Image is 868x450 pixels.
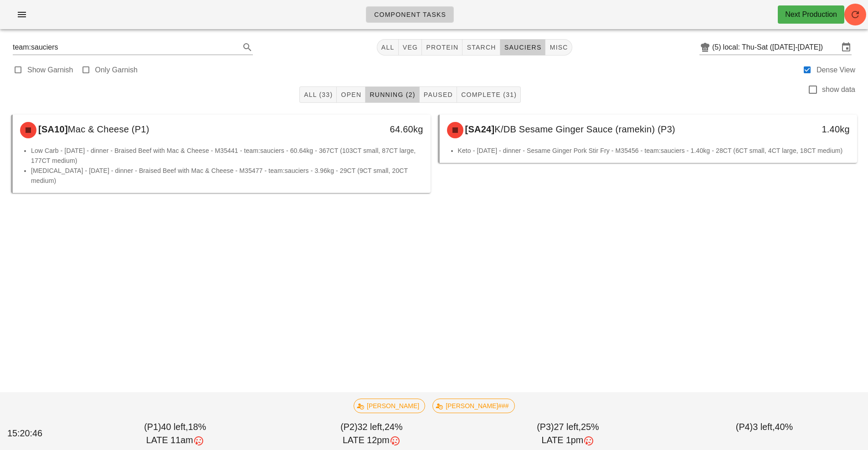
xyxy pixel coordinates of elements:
[420,86,457,103] button: Paused
[504,44,542,51] span: sauciers
[31,166,423,186] li: [MEDICAL_DATA] - [DATE] - dinner - Braised Beef with Mac & Cheese - M35477 - team:sauciers - 3.96...
[340,91,361,98] span: Open
[545,39,572,56] button: misc
[423,91,453,98] span: Paused
[463,124,495,134] span: [SA24]
[817,66,855,75] label: Dense View
[36,124,68,134] span: [SA10]
[712,43,723,52] div: (5)
[365,86,419,103] button: Running (2)
[549,44,568,51] span: misc
[303,91,333,98] span: All (33)
[366,6,454,23] a: Component Tasks
[500,39,546,56] button: sauciers
[462,39,500,56] button: starch
[95,66,138,75] label: Only Garnish
[299,86,337,103] button: All (33)
[374,11,446,18] span: Component Tasks
[27,66,73,75] label: Show Garnish
[458,146,850,156] li: Keto - [DATE] - dinner - Sesame Ginger Pork Stir Fry - M35456 - team:sauciers - 1.40kg - 28CT (6C...
[330,122,423,137] div: 64.60kg
[31,146,423,166] li: Low Carb - [DATE] - dinner - Braised Beef with Mac & Cheese - M35441 - team:sauciers - 60.64kg - ...
[337,86,365,103] button: Open
[757,122,850,137] div: 1.40kg
[402,44,418,51] span: veg
[457,86,521,103] button: Complete (31)
[369,91,415,98] span: Running (2)
[466,44,496,51] span: starch
[822,85,855,94] label: show data
[461,91,517,98] span: Complete (31)
[377,39,399,56] button: All
[381,44,395,51] span: All
[785,9,837,20] div: Next Production
[426,44,458,51] span: protein
[422,39,462,56] button: protein
[399,39,422,56] button: veg
[494,124,675,134] span: K/DB Sesame Ginger Sauce (ramekin) (P3)
[68,124,149,134] span: Mac & Cheese (P1)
